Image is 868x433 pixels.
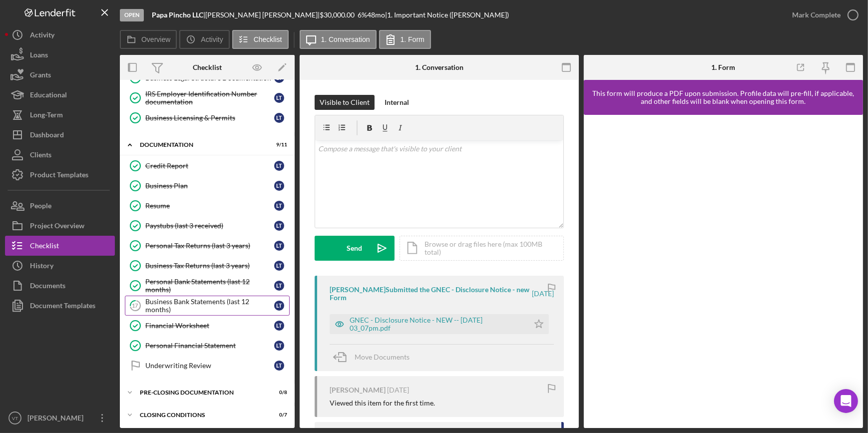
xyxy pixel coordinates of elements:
[141,35,170,43] label: Overview
[274,221,284,231] div: L T
[330,399,435,407] div: Viewed this item for the first time.
[320,11,358,19] div: $30,000.00
[201,35,223,43] label: Activity
[145,182,274,190] div: Business Plan
[274,281,284,291] div: L T
[300,30,377,49] button: 1. Conversation
[269,412,287,418] div: 0 / 7
[274,301,284,311] div: L T
[152,10,203,19] b: Papa Pincho LLC
[385,11,509,19] div: | 1. Important Notice ([PERSON_NAME])
[125,196,290,216] a: ResumeLT
[145,278,274,294] div: Personal Bank Statements (last 12 months)
[12,416,18,421] text: VT
[132,302,139,309] tspan: 17
[782,5,863,25] button: Mark Complete
[315,95,375,110] button: Visible to Client
[380,95,414,110] button: Internal
[330,386,386,394] div: [PERSON_NAME]
[120,9,144,21] div: Open
[145,342,274,350] div: Personal Financial Statement
[145,242,274,250] div: Personal Tax Returns (last 3 years)
[145,162,274,170] div: Credit Report
[792,5,841,25] div: Mark Complete
[355,353,410,361] span: Move Documents
[125,176,290,196] a: Business PlanLT
[5,408,115,428] button: VT[PERSON_NAME]
[834,389,858,413] div: Open Intercom Messenger
[125,236,290,256] a: Personal Tax Returns (last 3 years)LT
[125,296,290,316] a: 17Business Bank Statements (last 12 months)LT
[274,321,284,331] div: L T
[145,362,274,370] div: Underwriting Review
[125,216,290,236] a: Paystubs (last 3 received)LT
[274,201,284,211] div: L T
[254,35,282,43] label: Checklist
[30,276,65,298] div: Documents
[274,113,284,123] div: L T
[274,161,284,171] div: L T
[415,63,463,71] div: 1. Conversation
[320,95,370,110] div: Visible to Client
[532,290,554,298] time: 2025-08-25 19:07
[387,386,409,394] time: 2025-08-11 01:08
[120,30,177,49] button: Overview
[145,114,274,122] div: Business Licensing & Permits
[274,241,284,251] div: L T
[140,142,262,148] div: Documentation
[274,261,284,271] div: L T
[152,11,205,19] div: |
[125,256,290,276] a: Business Tax Returns (last 3 years)LT
[145,298,274,314] div: Business Bank Statements (last 12 months)
[385,95,409,110] div: Internal
[321,35,370,43] label: 1. Conversation
[330,314,549,334] button: GNEC - Disclosure Notice - NEW -- [DATE] 03_07pm.pdf
[315,236,395,261] button: Send
[269,142,287,148] div: 9 / 11
[5,276,115,296] button: Documents
[274,361,284,371] div: L T
[274,93,284,103] div: L T
[125,108,290,128] a: Business Licensing & PermitsLT
[145,322,274,330] div: Financial Worksheet
[179,30,229,49] button: Activity
[205,11,320,19] div: [PERSON_NAME] [PERSON_NAME] |
[145,202,274,210] div: Resume
[25,408,90,431] div: [PERSON_NAME]
[274,341,284,351] div: L T
[125,156,290,176] a: Credit ReportLT
[232,30,289,49] button: Checklist
[145,262,274,270] div: Business Tax Returns (last 3 years)
[401,35,425,43] label: 1. Form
